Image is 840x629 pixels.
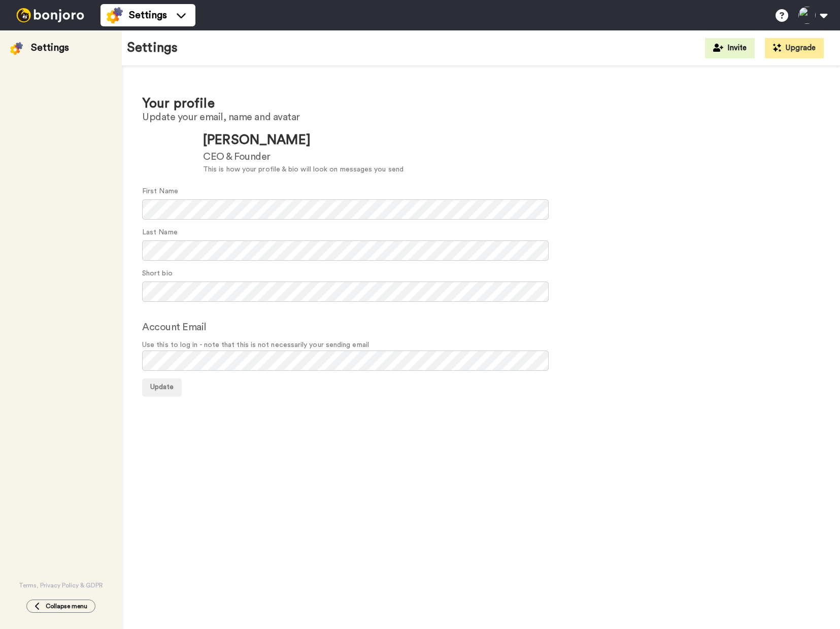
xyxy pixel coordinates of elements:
[142,320,207,335] label: Account Email
[142,340,820,351] span: Use this to log in - note that this is not necessarily your sending email
[150,383,174,391] span: Update
[203,150,404,164] div: CEO & Founder
[142,186,178,197] label: First Name
[31,41,69,55] div: Settings
[46,602,87,610] span: Collapse menu
[107,7,123,23] img: settings-colored.svg
[142,96,820,111] h1: Your profile
[765,38,824,58] button: Upgrade
[26,600,95,613] button: Collapse menu
[203,131,404,150] div: [PERSON_NAME]
[142,227,178,238] label: Last Name
[10,42,23,55] img: settings-colored.svg
[129,8,167,22] span: Settings
[127,41,178,55] h1: Settings
[142,378,182,397] button: Update
[142,112,820,123] h2: Update your email, name and avatar
[142,268,173,279] label: Short bio
[12,8,88,22] img: bj-logo-header-white.svg
[203,164,404,175] div: This is how your profile & bio will look on messages you send
[705,38,755,58] button: Invite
